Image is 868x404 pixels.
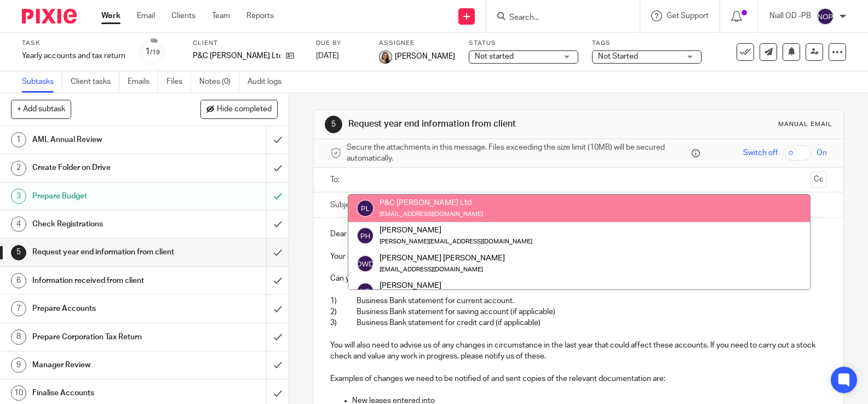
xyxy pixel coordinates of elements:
[666,12,709,20] span: Get Support
[171,10,196,21] a: Clients
[743,147,778,158] span: Switch off
[11,301,26,316] div: 7
[330,373,827,384] p: Examples of changes we need to be notified of and sent copies of the relevant documentation are:
[817,8,834,25] img: svg%3E
[380,238,532,244] small: [PERSON_NAME][EMAIL_ADDRESS][DOMAIN_NAME]
[330,251,827,262] p: Your company Year End for P&C [PERSON_NAME] Ltd has just passed and we are going to start working...
[380,252,505,263] div: [PERSON_NAME] [PERSON_NAME]
[11,161,26,176] div: 2
[810,172,827,188] button: Cc
[769,10,811,21] p: Niall OD -PB
[395,51,455,62] span: [PERSON_NAME]
[380,197,483,208] div: P&C [PERSON_NAME] Ltd
[330,295,827,306] p: 1) Business Bank statement for current account.
[11,273,26,288] div: 6
[379,50,392,64] img: Profile.png
[166,71,191,93] a: Files
[11,189,26,204] div: 3
[325,116,342,133] div: 5
[22,71,62,93] a: Subtasks
[330,273,827,284] p: Can you please send to us the following statements as at [DATE] so that we are able to verify tha...
[508,13,607,23] input: Search
[380,211,483,217] small: [EMAIL_ADDRESS][DOMAIN_NAME]
[330,229,827,240] p: Dear [PERSON_NAME],
[475,53,514,60] span: Not started
[32,272,181,289] h1: Information received from client
[32,188,181,204] h1: Prepare Budget
[32,300,181,317] h1: Prepare Accounts
[71,71,119,93] a: Client tasks
[330,317,827,328] p: 3) Business Bank statement for credit card (if applicable)
[32,160,181,176] h1: Create Folder on Drive
[357,227,374,244] img: svg%3E
[330,340,827,362] p: You will also need to advise us of any changes in circumstance in the last year that could affect...
[193,50,280,61] p: P&C [PERSON_NAME] Ltd
[11,357,26,373] div: 9
[348,118,602,130] h1: Request year end information from client
[11,385,26,401] div: 10
[32,216,181,232] h1: Check Registrations
[246,10,274,21] a: Reports
[347,142,689,164] span: Secure the attachments in this message. Files exceeding the size limit (10MB) will be secured aut...
[316,39,365,48] label: Due by
[212,10,230,21] a: Team
[357,282,374,300] img: svg%3E
[778,120,832,129] div: Manual email
[248,71,290,93] a: Audit logs
[380,225,532,236] div: [PERSON_NAME]
[137,10,155,21] a: Email
[32,357,181,373] h1: Manager Review
[11,329,26,345] div: 8
[357,255,374,272] img: svg%3E
[193,39,302,48] label: Client
[11,100,71,118] button: + Add subtask
[11,245,26,260] div: 5
[316,52,339,60] span: [DATE]
[22,50,125,61] div: Yearly accounts and tax return
[330,200,359,210] label: Subject:
[11,217,26,232] div: 4
[330,174,342,185] label: To:
[128,71,158,93] a: Emails
[357,200,374,217] img: svg%3E
[32,385,181,401] h1: Finalise Accounts
[330,306,827,317] p: 2) Business Bank statement for saving account (if applicable)
[380,280,483,291] div: [PERSON_NAME]
[817,147,827,158] span: On
[22,9,77,24] img: Pixie
[379,39,455,48] label: Assignee
[380,266,483,272] small: [EMAIL_ADDRESS][DOMAIN_NAME]
[199,71,239,93] a: Notes (0)
[11,132,26,147] div: 1
[32,244,181,260] h1: Request year end information from client
[598,53,638,60] span: Not Started
[200,100,278,118] button: Hide completed
[217,105,272,114] span: Hide completed
[32,132,181,148] h1: AML Annual Review
[145,45,160,58] div: 1
[150,49,160,55] small: /19
[32,329,181,345] h1: Prepare Corporation Tax Return
[22,39,125,48] label: Task
[469,39,578,48] label: Status
[101,10,120,21] a: Work
[592,39,702,48] label: Tags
